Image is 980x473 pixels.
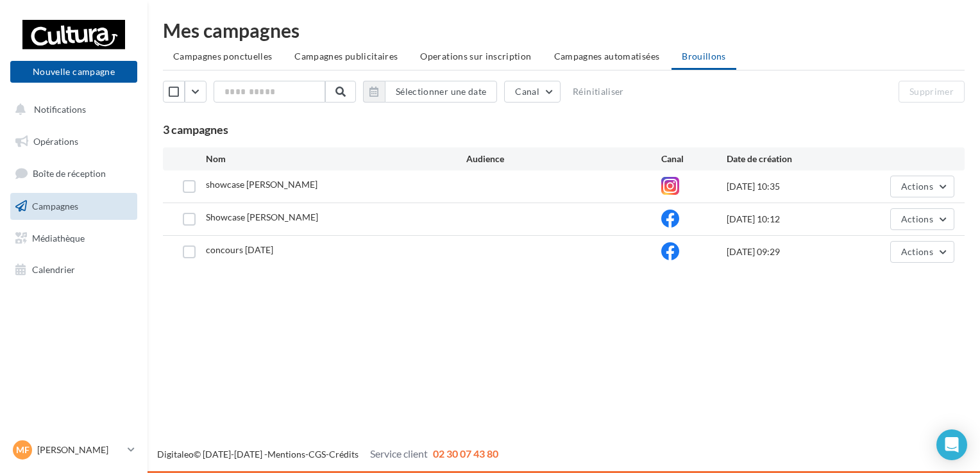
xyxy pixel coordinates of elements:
button: Actions [890,208,954,230]
a: Calendrier [8,256,140,283]
div: [DATE] 09:29 [727,245,857,258]
span: Notifications [34,104,86,115]
button: Actions [890,241,954,263]
a: Crédits [329,449,359,460]
span: 02 30 07 43 80 [433,447,498,460]
div: Mes campagnes [163,21,965,40]
span: Calendrier [32,264,75,275]
div: Canal [661,153,727,165]
span: Campagnes [32,201,78,212]
span: Opérations [33,136,78,147]
span: Médiathèque [32,232,85,243]
span: Service client [370,447,428,460]
button: Actions [890,176,954,197]
div: Open Intercom Messenger [936,429,967,460]
span: Campagnes publicitaires [294,51,398,62]
span: Showcase Manu Lanvin [206,212,318,222]
span: © [DATE]-[DATE] - - - [157,449,498,460]
span: Actions [901,213,933,224]
span: MF [16,444,30,456]
button: Sélectionner une date [385,81,497,103]
a: Opérations [8,128,140,155]
span: Boîte de réception [33,168,106,179]
a: Digitaleo [157,449,194,460]
a: MF [PERSON_NAME] [10,438,137,462]
a: Campagnes [8,193,140,220]
button: Supprimer [899,81,965,103]
p: [PERSON_NAME] [37,444,122,456]
button: Réinitialiser [568,84,629,99]
button: Canal [504,81,561,103]
button: Notifications [8,96,135,123]
span: Operations sur inscription [420,51,531,62]
button: Nouvelle campagne [10,61,137,83]
span: Campagnes ponctuelles [173,51,272,62]
button: Sélectionner une date [363,81,497,103]
div: [DATE] 10:12 [727,213,857,226]
a: Mentions [267,449,305,460]
div: Date de création [727,153,857,165]
a: Boîte de réception [8,160,140,187]
span: showcase manu lanvin [206,179,317,190]
span: Actions [901,246,933,257]
div: Nom [206,153,466,165]
span: 3 campagnes [163,122,228,137]
div: Audience [466,153,662,165]
span: concours Halloween [206,244,273,255]
div: [DATE] 10:35 [727,180,857,193]
a: CGS [308,449,326,460]
span: Actions [901,181,933,192]
a: Médiathèque [8,225,140,252]
span: Campagnes automatisées [554,51,660,62]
